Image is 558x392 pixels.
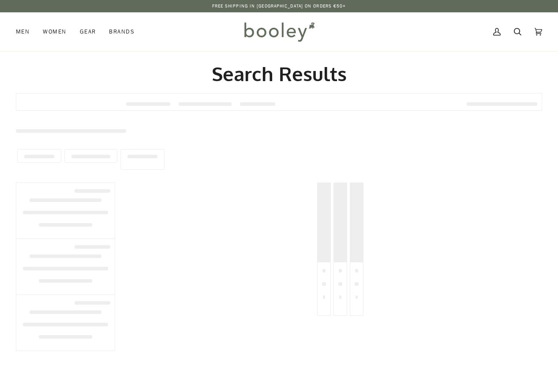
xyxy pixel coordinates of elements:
[36,12,73,51] a: Women
[73,12,103,51] a: Gear
[16,12,36,51] a: Men
[16,62,542,86] h2: Search Results
[212,3,346,10] p: Free Shipping in [GEOGRAPHIC_DATA] on Orders €50+
[43,27,66,36] span: Women
[80,27,96,36] span: Gear
[109,27,135,36] span: Brands
[102,12,141,51] a: Brands
[240,19,318,45] img: Booley
[16,27,30,36] span: Men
